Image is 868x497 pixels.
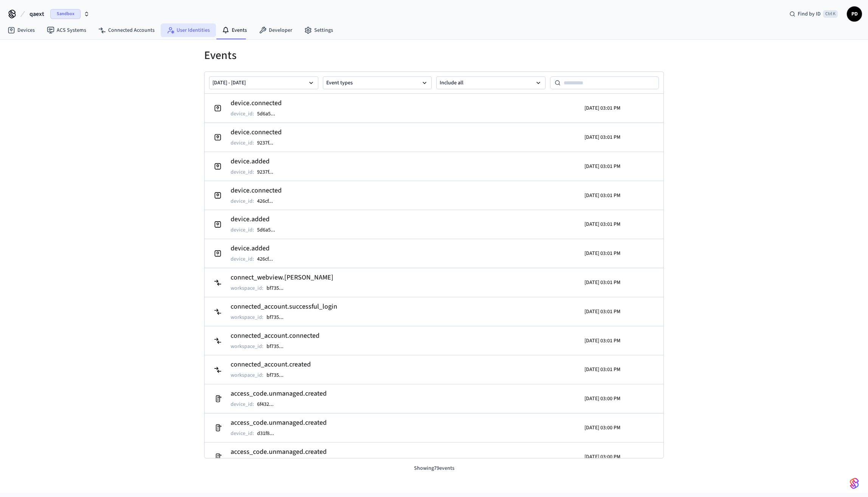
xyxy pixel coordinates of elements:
[256,168,281,177] button: 9237f...
[231,156,281,167] h2: device.added
[204,49,664,62] h1: Events
[256,255,281,264] button: 426cf...
[584,366,620,373] p: [DATE] 03:01 PM
[798,10,821,18] span: Find by ID
[256,197,281,206] button: 426cf...
[231,314,263,321] p: workspace_id :
[231,197,254,205] p: device_id :
[231,418,327,428] h2: access_code.unmanaged.created
[231,430,254,437] p: device_id :
[41,23,92,37] a: ACS Systems
[50,9,81,19] span: Sandbox
[231,226,254,234] p: device_id :
[161,23,216,37] a: User Identities
[265,371,291,380] button: bf735...
[584,424,620,432] p: [DATE] 03:00 PM
[584,308,620,315] p: [DATE] 03:01 PM
[584,279,620,286] p: [DATE] 03:01 PM
[584,134,620,141] p: [DATE] 03:01 PM
[323,76,432,89] button: Event types
[584,104,620,112] p: [DATE] 03:01 PM
[265,284,291,293] button: bf735...
[436,76,546,89] button: Include all
[231,401,254,408] p: device_id :
[231,343,263,350] p: workspace_id :
[231,255,254,263] p: device_id :
[231,139,254,147] p: device_id :
[92,23,161,37] a: Connected Accounts
[216,23,253,37] a: Events
[231,301,337,312] h2: connected_account.successful_login
[823,10,838,18] span: Ctrl K
[783,7,844,21] div: Find by IDCtrl K
[231,98,283,109] h2: device.connected
[231,214,283,225] h2: device.added
[584,163,620,170] p: [DATE] 03:01 PM
[847,6,862,22] button: PD
[584,337,620,345] p: [DATE] 03:01 PM
[584,395,620,402] p: [DATE] 03:00 PM
[584,453,620,461] p: [DATE] 03:00 PM
[231,110,254,118] p: device_id :
[231,388,327,399] h2: access_code.unmanaged.created
[584,250,620,257] p: [DATE] 03:01 PM
[256,138,281,148] button: 9237f...
[2,23,41,37] a: Devices
[256,400,281,409] button: 6f432...
[231,284,263,292] p: workspace_id :
[231,371,263,379] p: workspace_id :
[256,458,283,467] button: be554...
[231,272,333,283] h2: connect_webview.[PERSON_NAME]
[231,447,327,457] h2: access_code.unmanaged.created
[231,127,282,138] h2: device.connected
[256,429,282,438] button: d31f8...
[231,243,281,254] h2: device.added
[253,23,298,37] a: Developer
[209,76,318,89] button: [DATE] - [DATE]
[29,9,44,19] span: qaext
[298,23,339,37] a: Settings
[265,342,291,351] button: bf735...
[584,221,620,228] p: [DATE] 03:01 PM
[584,192,620,199] p: [DATE] 03:01 PM
[265,313,291,322] button: bf735...
[231,168,254,176] p: device_id :
[231,359,311,370] h2: connected_account.created
[256,225,283,235] button: 5d6a5...
[204,464,664,472] p: Showing 79 events
[848,7,861,21] span: PD
[231,185,282,196] h2: device.connected
[256,109,283,118] button: 5d6a5...
[231,331,319,341] h2: connected_account.connected
[850,477,859,489] img: SeamLogoGradient.69752ec5.svg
